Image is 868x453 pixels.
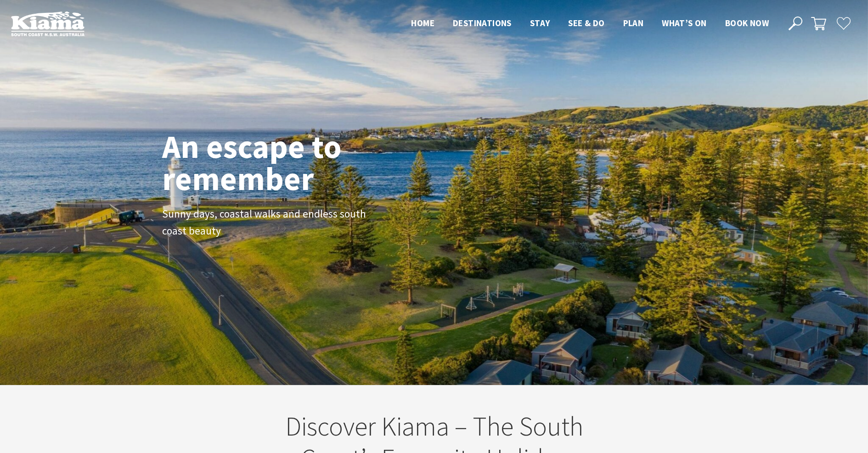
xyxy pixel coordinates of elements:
p: Sunny days, coastal walks and endless south coast beauty [162,206,369,240]
img: Kiama Logo [11,11,85,36]
h1: An escape to remember [162,131,415,195]
nav: Main Menu [402,16,778,31]
span: Stay [530,17,550,28]
span: What’s On [662,17,707,28]
span: Book now [725,17,769,28]
span: See & Do [568,17,604,28]
span: Destinations [453,17,512,28]
span: Home [411,17,434,28]
span: Plan [623,17,644,28]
